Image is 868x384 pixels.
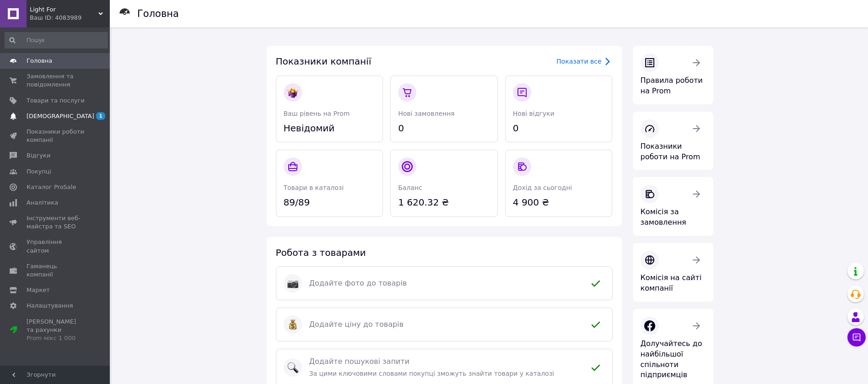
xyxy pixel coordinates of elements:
[27,286,50,294] span: Маркет
[556,56,612,67] a: Показати все
[287,362,298,373] img: :mag:
[309,278,579,289] span: Додайте фото до товарів
[30,14,110,22] div: Ваш ID: 4083989
[641,76,703,95] span: Правила роботи на Prom
[27,112,94,120] span: [DEMOGRAPHIC_DATA]
[633,177,713,236] a: Комісія за замовлення
[27,72,85,89] span: Замовлення та повідомлення
[27,318,85,343] span: [PERSON_NAME] та рахунки
[27,302,73,310] span: Налаштування
[513,196,605,209] span: 4 900 ₴
[287,319,298,330] img: :moneybag:
[284,122,376,135] span: Невідомий
[137,8,179,19] h1: Головна
[276,56,372,67] span: Показники компанії
[641,273,702,292] span: Комісія на сайті компанії
[276,247,366,258] span: Робота з товарами
[27,97,85,105] span: Товари та послуги
[27,238,85,254] span: Управління сайтом
[27,199,58,207] span: Аналітика
[284,196,376,209] span: 89/89
[5,32,108,49] input: Пошук
[513,122,605,135] span: 0
[309,319,579,330] span: Додайте ціну до товарів
[641,207,686,227] span: Комісія за замовлення
[513,110,555,117] span: Нові відгуки
[284,184,344,191] span: Товари в каталозі
[287,278,298,289] img: :camera:
[276,266,613,300] a: :camera:Додайте фото до товарів
[30,5,98,14] span: Light For
[27,334,85,342] div: Prom мікс 1 000
[633,243,713,302] a: Комісія на сайті компанії
[633,112,713,170] a: Показники роботи на Prom
[27,57,52,65] span: Головна
[96,112,105,120] span: 1
[287,87,298,98] img: :woman-shrugging:
[27,262,85,279] span: Гаманець компанії
[27,168,51,176] span: Покупці
[27,214,85,231] span: Інструменти веб-майстра та SEO
[398,110,454,117] span: Нові замовлення
[633,46,713,104] a: Правила роботи на Prom
[284,110,350,117] span: Ваш рівень на Prom
[27,183,76,191] span: Каталог ProSale
[309,370,555,377] span: За цими ключовими словами покупці зможуть знайти товари у каталозі
[641,142,701,161] span: Показники роботи на Prom
[27,128,85,144] span: Показники роботи компанії
[276,308,613,341] a: :moneybag:Додайте ціну до товарів
[556,57,601,66] div: Показати все
[847,328,866,346] button: Чат з покупцем
[27,151,50,160] span: Відгуки
[398,196,490,209] span: 1 620.32 ₴
[398,122,490,135] span: 0
[398,184,422,191] span: Баланс
[513,184,572,191] span: Дохід за сьогодні
[641,339,702,379] span: Долучайтесь до найбільшої спільноти підприємців
[309,357,579,367] span: Додайте пошукові запити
